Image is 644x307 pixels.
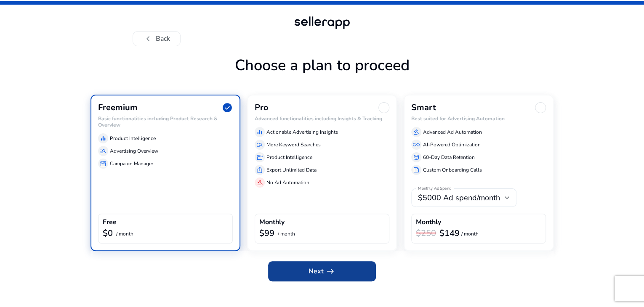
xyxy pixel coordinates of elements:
p: / month [278,231,295,237]
h3: Freemium [98,103,138,113]
h3: Pro [255,103,269,113]
p: Product Intelligence [266,153,312,161]
h3: Smart [411,103,436,113]
p: No Ad Automation [266,179,309,186]
h4: Monthly [416,218,441,226]
h4: Monthly [259,218,285,226]
span: manage_search [100,148,106,154]
span: arrow_right_alt [325,266,335,276]
h1: Choose a plan to proceed [90,56,554,95]
span: chevron_left [143,34,153,44]
p: More Keyword Searches [266,141,321,148]
button: chevron_leftBack [133,31,181,46]
h4: Free [103,218,117,226]
p: / month [116,231,133,237]
h6: Advanced functionalities including Insights & Tracking [255,116,389,122]
mat-label: Monthly Ad Spend [418,186,451,192]
span: gavel [256,179,263,186]
span: storefront [100,160,106,167]
p: AI-Powered Optimization [423,141,481,148]
h6: Basic functionalities including Product Research & Overview [98,116,233,128]
p: Product Intelligence [110,135,156,142]
span: all_inclusive [413,141,420,148]
p: Export Unlimited Data [266,166,317,174]
span: Next [309,266,335,276]
h3: $250 [416,228,436,238]
span: database [413,154,420,161]
button: Nextarrow_right_alt [268,261,376,281]
span: storefront [256,154,263,161]
span: gavel [413,129,420,135]
p: Actionable Advertising Insights [266,128,338,136]
span: equalizer [100,135,106,142]
span: check_circle [222,102,233,113]
span: equalizer [256,129,263,135]
p: Campaign Manager [110,160,153,167]
h6: Best suited for Advertising Automation [411,116,546,122]
p: 60-Day Data Retention [423,153,475,161]
span: manage_search [256,141,263,148]
span: $5000 Ad spend/month [418,193,500,203]
p: Advanced Ad Automation [423,128,482,136]
span: ios_share [256,167,263,173]
p: Advertising Overview [110,147,158,155]
p: / month [461,231,479,237]
p: Custom Onboarding Calls [423,166,482,174]
b: $99 [259,228,274,239]
b: $0 [103,228,113,239]
span: summarize [413,167,420,173]
b: $149 [439,228,460,239]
